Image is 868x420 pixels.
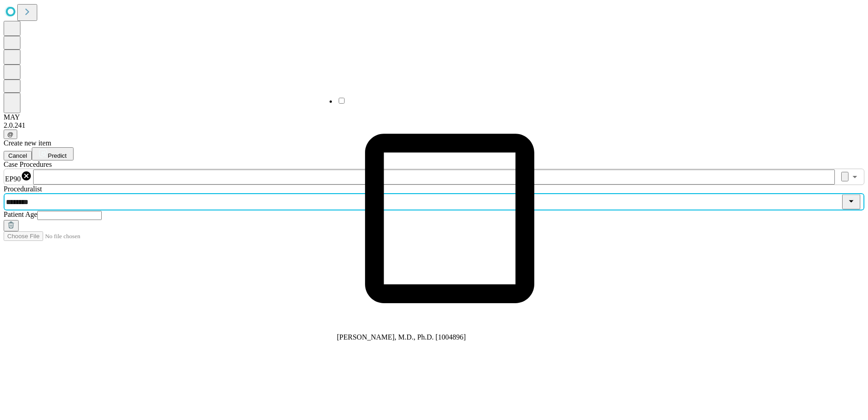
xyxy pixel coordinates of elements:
span: Create new item [4,139,51,147]
div: EP90 [5,170,32,183]
span: Scheduled Procedure [4,160,52,168]
div: MAY [4,113,864,121]
button: Clear [841,172,848,181]
div: 2.0.241 [4,121,864,130]
button: @ [4,130,17,139]
span: Patient Age [4,210,37,218]
span: Cancel [8,152,27,159]
span: EP90 [5,175,21,183]
span: @ [7,131,14,138]
span: Proceduralist [4,185,42,193]
button: Open [848,170,861,183]
button: Close [842,195,860,210]
button: Cancel [4,151,32,160]
span: Predict [48,152,66,159]
span: [PERSON_NAME], M.D., Ph.D. [1004896] [337,333,466,341]
button: Predict [32,147,74,160]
